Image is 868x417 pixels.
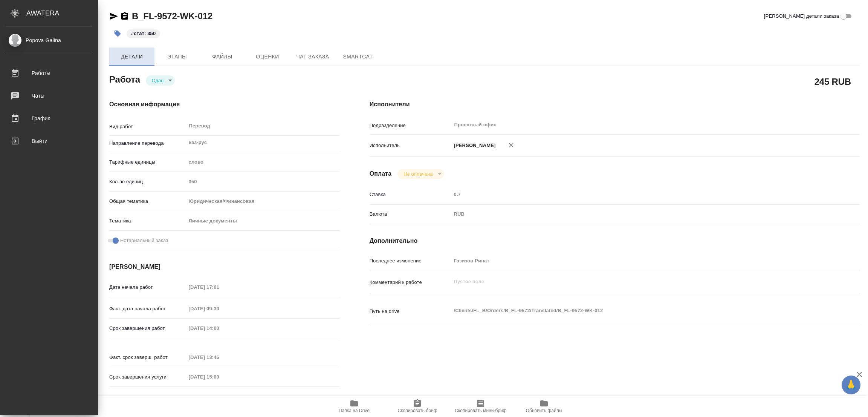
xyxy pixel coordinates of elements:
textarea: /Clients/FL_B/Orders/B_FL-9572/Translated/B_FL-9572-WK-012 [451,304,819,317]
div: Popova Galina [6,36,92,44]
div: Работы [6,67,92,79]
input: Пустое поле [186,323,252,334]
span: Нотариальный заказ [120,237,168,244]
span: Оценки [249,52,286,61]
button: Скопировать мини-бриф [449,396,512,417]
span: Обновить файлы [526,408,562,413]
input: Пустое поле [186,371,252,382]
p: Исполнитель [370,142,451,149]
span: Детали [114,52,150,61]
p: Срок завершения услуги [109,373,186,381]
h4: Дополнительно [370,236,860,245]
a: Выйти [2,132,96,150]
p: Последнее изменение [370,257,451,265]
div: Юридическая/Финансовая [186,195,339,208]
p: [PERSON_NAME] [451,142,496,149]
span: SmartCat [340,52,376,61]
div: Выйти [6,135,92,147]
div: График [6,113,92,124]
h4: Исполнители [370,100,860,109]
button: Скопировать ссылку [120,12,129,21]
a: График [2,109,96,128]
a: B_FL-9572-WK-012 [132,11,212,21]
input: Пустое поле [186,176,339,187]
p: Кол-во единиц [109,178,186,186]
input: Пустое поле [186,282,252,293]
button: 🙏 [842,376,860,394]
p: Факт. срок заверш. работ [109,354,186,361]
div: AWATERA [26,6,98,21]
span: Папка на Drive [339,408,370,413]
h4: Основная информация [109,100,339,109]
span: Скопировать мини-бриф [455,408,506,413]
span: Чат заказа [295,52,331,61]
a: Работы [2,64,96,83]
span: [PERSON_NAME] детали заказа [764,12,839,20]
div: RUB [451,208,819,221]
div: Сдан [146,75,175,86]
p: Путь на drive [370,308,451,315]
p: Комментарий к работе [370,279,451,286]
a: Чаты [2,86,96,105]
input: Пустое поле [186,352,252,363]
input: Пустое поле [451,255,819,266]
button: Добавить тэг [109,25,126,42]
div: Личные документы [186,215,339,227]
div: Чаты [6,90,92,101]
div: слово [186,156,339,169]
p: Тарифные единицы [109,158,186,166]
button: Скопировать бриф [386,396,449,417]
span: Этапы [159,52,195,61]
p: Тематика [109,217,186,225]
p: Подразделение [370,122,451,129]
button: Не оплачена [401,171,435,177]
h4: [PERSON_NAME] [109,262,339,271]
h2: Работа [109,72,140,86]
span: 🙏 [845,377,857,393]
input: Пустое поле [186,303,252,314]
span: Файлы [204,52,240,61]
p: Вид работ [109,123,186,130]
div: Сдан [397,169,444,179]
p: Ставка [370,191,451,198]
h2: 245 RUB [815,75,851,88]
p: Направление перевода [109,140,186,147]
h4: Оплата [370,169,392,178]
button: Скопировать ссылку для ЯМессенджера [109,12,118,21]
p: Дата начала работ [109,284,186,291]
p: #стат: 350 [131,30,156,37]
button: Обновить файлы [512,396,576,417]
p: Общая тематика [109,198,186,205]
p: Срок завершения работ [109,325,186,332]
button: Папка на Drive [322,396,386,417]
input: Пустое поле [451,189,819,200]
button: Сдан [150,77,166,84]
span: Скопировать бриф [397,408,437,413]
p: Валюта [370,210,451,218]
p: Факт. дата начала работ [109,305,186,313]
button: Удалить исполнителя [503,137,520,153]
